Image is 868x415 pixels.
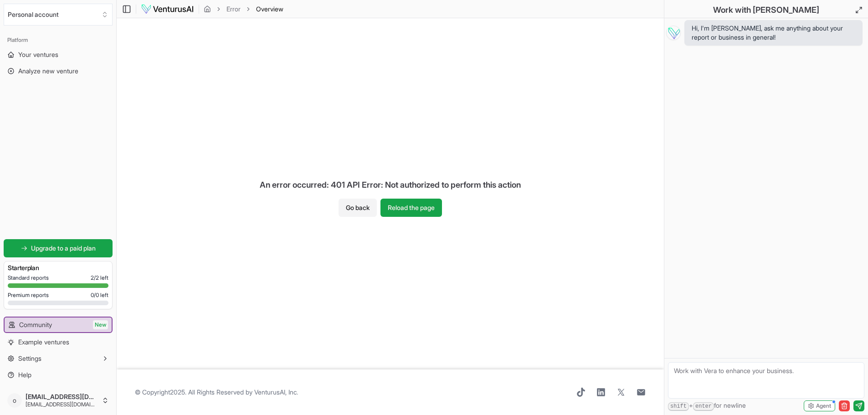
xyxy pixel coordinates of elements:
span: Analyze new venture [18,67,78,76]
a: Analyze new venture [4,64,113,78]
span: [EMAIL_ADDRESS][DOMAIN_NAME] [26,393,98,401]
button: Go back [339,199,377,217]
span: [EMAIL_ADDRESS][DOMAIN_NAME] [26,401,98,408]
h2: Work with [PERSON_NAME] [713,4,819,16]
a: Example ventures [4,335,113,349]
button: o[EMAIL_ADDRESS][DOMAIN_NAME][EMAIL_ADDRESS][DOMAIN_NAME] [4,389,113,411]
span: + for newline [668,401,746,411]
span: Upgrade to a paid plan [31,244,96,253]
button: Settings [4,351,113,366]
span: Settings [18,354,41,363]
span: Premium reports [8,292,49,299]
span: New [93,320,108,329]
a: Error [226,5,241,14]
span: Hi, I'm [PERSON_NAME], ask me anything about your report or business in general! [692,24,855,42]
span: 0 / 0 left [91,292,108,299]
img: logo [141,4,194,15]
div: Platform [4,33,113,47]
button: Agent [804,400,835,411]
kbd: shift [668,402,689,411]
a: Your ventures [4,47,113,62]
span: Example ventures [18,338,69,347]
a: CommunityNew [5,318,112,332]
img: Vera [666,26,681,40]
kbd: enter [693,402,714,411]
a: Help [4,368,113,382]
a: Upgrade to a paid plan [4,239,113,257]
span: Overview [256,5,283,14]
button: Reload the page [380,199,442,217]
button: Select an organization [4,4,113,26]
a: VenturusAI, Inc [254,388,297,396]
span: o [7,393,22,408]
span: Agent [816,402,831,410]
nav: breadcrumb [204,5,283,14]
span: Standard reports [8,274,49,282]
div: An error occurred: 401 API Error: Not authorized to perform this action [252,171,528,199]
span: 2 / 2 left [91,274,108,282]
h3: Starter plan [8,263,108,272]
span: Community [19,320,52,329]
span: © Copyright 2025 . All Rights Reserved by . [135,388,298,397]
span: Help [18,370,31,379]
span: Your ventures [18,50,58,59]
